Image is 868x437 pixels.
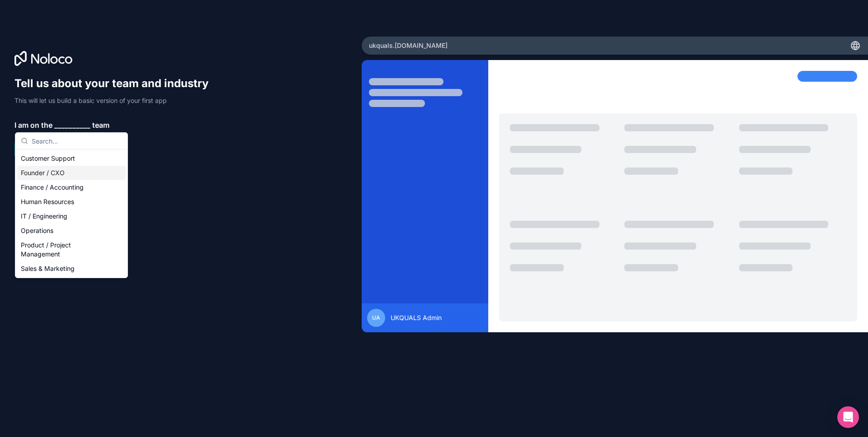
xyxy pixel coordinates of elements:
span: team [92,120,109,130]
div: Operations [17,223,126,238]
div: Founder / CXO [17,166,126,180]
div: Open Intercom Messenger [837,406,859,428]
div: Sales & Marketing [17,261,126,276]
div: Customer Support [17,151,126,166]
div: Finance / Accounting [17,180,126,195]
h1: Tell us about your team and industry [14,76,217,91]
p: This will let us build a basic version of your first app [14,96,217,105]
div: Human Resources [17,195,126,209]
span: UKQUALS Admin [391,313,442,322]
div: Product / Project Management [17,238,126,261]
span: UA [372,314,380,321]
span: I am on the [14,120,52,130]
div: Suggestions [15,149,127,278]
input: Search... [32,133,122,149]
span: __________ [54,120,90,130]
div: IT / Engineering [17,209,126,223]
span: ukquals .[DOMAIN_NAME] [369,41,448,50]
